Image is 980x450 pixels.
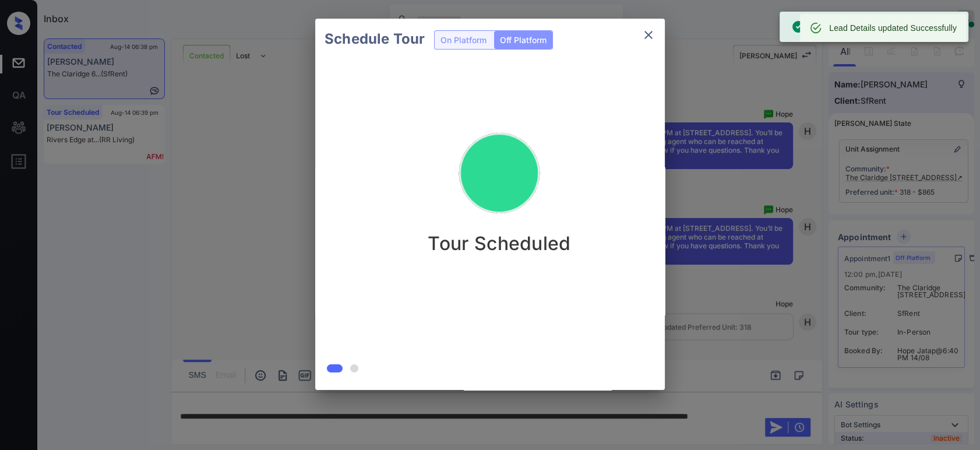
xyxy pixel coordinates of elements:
[637,23,660,47] button: close
[829,17,957,38] div: Lead Details updated Successfully
[428,232,570,255] p: Tour Scheduled
[791,15,948,38] div: Off-Platform Tour scheduled successfully
[315,19,434,59] h2: Schedule Tour
[441,115,558,232] img: success.888e7dccd4847a8d9502.gif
